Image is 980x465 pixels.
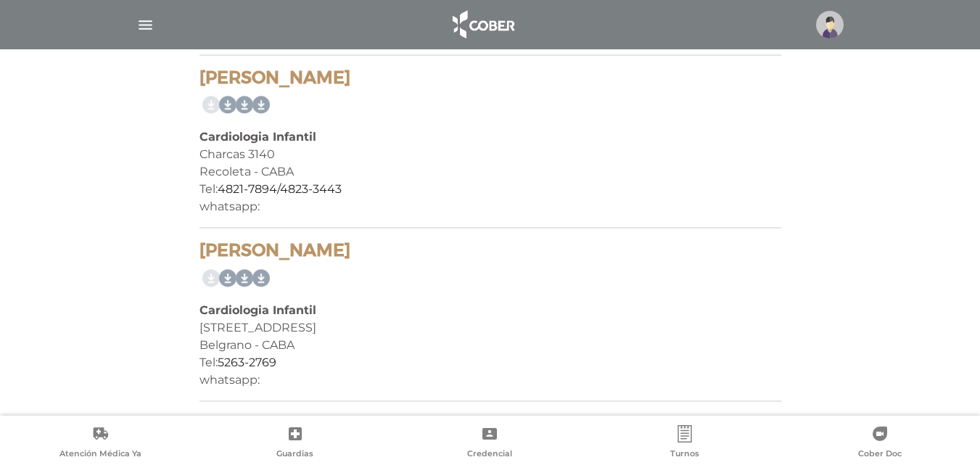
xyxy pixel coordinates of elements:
[670,448,699,461] span: Turnos
[199,354,781,371] div: Tel:
[198,425,393,462] a: Guardias
[199,240,781,261] h4: [PERSON_NAME]
[199,146,781,163] div: Charcas 3140
[199,181,781,198] div: Tel:
[445,7,521,42] img: logo_cober_home-white.png
[392,425,588,462] a: Credencial
[199,413,781,435] h4: [PERSON_NAME]
[199,303,316,317] b: Cardiologia Infantil
[276,448,313,461] span: Guardias
[467,448,512,461] span: Credencial
[199,198,781,215] div: whatsapp:
[588,425,783,462] a: Turnos
[858,448,902,461] span: Cober Doc
[199,371,781,389] div: whatsapp:
[199,130,316,144] b: Cardiologia Infantil
[199,67,781,89] h4: [PERSON_NAME]
[199,337,781,354] div: Belgrano - CABA
[199,163,781,181] div: Recoleta - CABA
[59,448,141,461] span: Atención Médica Ya
[816,11,844,38] img: profile-placeholder.svg
[218,355,276,369] a: 5263-2769
[199,319,781,337] div: [STREET_ADDRESS]
[782,425,977,462] a: Cober Doc
[3,425,198,462] a: Atención Médica Ya
[218,182,342,196] a: 4821-7894/4823-3443
[136,16,155,34] img: Cober_menu-lines-white.svg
